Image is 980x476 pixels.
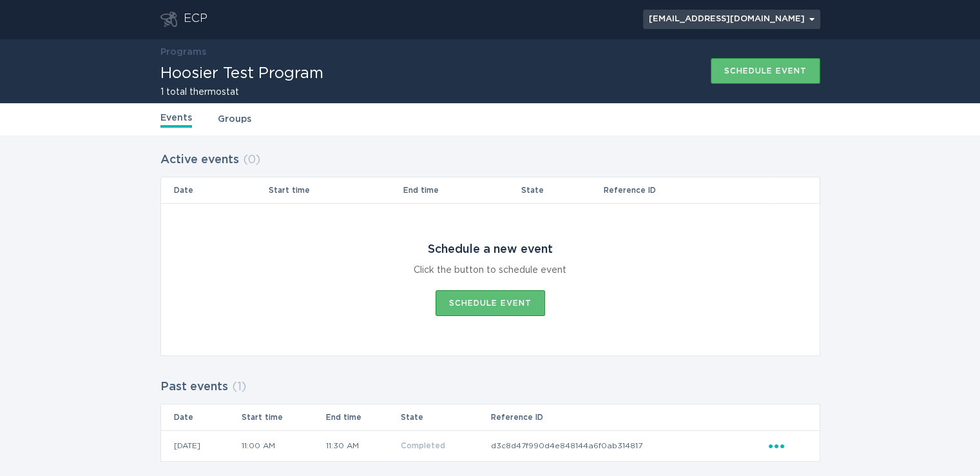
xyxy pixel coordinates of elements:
span: ( 1 ) [232,381,246,393]
h2: Past events [160,375,228,399]
div: Schedule event [724,67,807,75]
th: Reference ID [603,177,768,203]
th: Start time [268,177,402,203]
div: Schedule event [449,299,532,307]
th: Start time [241,404,325,430]
div: ECP [184,12,207,27]
div: Popover menu [643,10,820,29]
button: Schedule event [711,58,820,84]
th: Date [161,404,241,430]
th: State [521,177,603,203]
a: Programs [160,48,206,57]
h2: 1 total thermostat [160,88,323,97]
button: Schedule event [436,290,545,316]
tr: b13c159b577349d3b5d84f7ef57e4fbc [161,430,820,461]
td: 11:00 AM [241,430,325,461]
div: [EMAIL_ADDRESS][DOMAIN_NAME] [649,15,814,23]
a: Groups [218,112,251,126]
button: Open user account details [643,10,820,29]
td: d3c8d47f990d4e848144a6f0ab314817 [490,430,768,461]
button: Go to dashboard [160,12,177,27]
h2: Active events [160,148,239,172]
th: End time [325,404,400,430]
th: Reference ID [490,404,768,430]
div: Click the button to schedule event [414,263,566,277]
span: ( 0 ) [243,154,260,166]
a: Events [160,111,192,128]
div: Popover menu [769,439,807,453]
div: Schedule a new event [428,243,553,257]
th: State [400,404,490,430]
tr: Table Headers [161,177,820,203]
td: 11:30 AM [325,430,400,461]
h1: Hoosier Test Program [160,66,323,81]
th: Date [161,177,269,203]
tr: Table Headers [161,404,820,430]
span: Completed [401,442,445,450]
th: End time [403,177,521,203]
td: [DATE] [161,430,241,461]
